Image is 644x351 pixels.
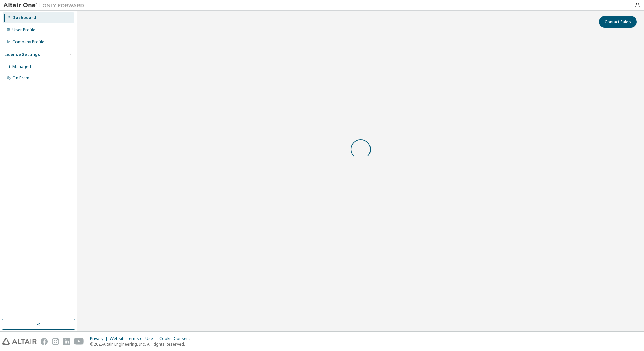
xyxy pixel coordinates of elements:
img: Altair One [3,2,88,9]
img: linkedin.svg [63,338,70,345]
button: Contact Sales [599,16,637,28]
img: instagram.svg [52,338,59,345]
div: Website Terms of Use [110,336,159,341]
div: Cookie Consent [159,336,194,341]
img: facebook.svg [41,338,48,345]
img: youtube.svg [74,338,84,345]
div: Company Profile [12,39,44,45]
div: Managed [12,64,31,69]
div: License Settings [4,52,40,57]
div: User Profile [12,27,35,33]
p: © 2025 Altair Engineering, Inc. All Rights Reserved. [90,341,194,347]
div: On Prem [12,75,29,81]
div: Privacy [90,336,110,341]
img: altair_logo.svg [2,338,37,345]
div: Dashboard [12,15,36,21]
